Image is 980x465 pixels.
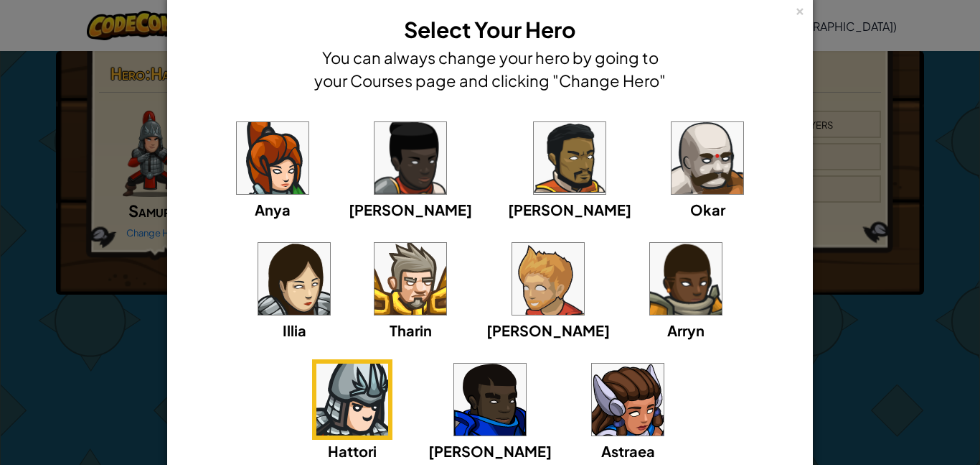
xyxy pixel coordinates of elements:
[390,321,432,339] span: Tharin
[512,243,584,315] img: portrait.png
[255,201,291,218] span: Anya
[311,14,669,46] h3: Select Your Hero
[601,442,655,460] span: Astraea
[454,364,526,436] img: portrait.png
[795,1,805,17] div: ×
[592,364,664,436] img: portrait.png
[508,201,631,218] span: [PERSON_NAME]
[316,364,388,436] img: portrait.png
[328,442,377,460] span: Hattori
[486,321,610,339] span: [PERSON_NAME]
[374,243,446,315] img: portrait.png
[258,243,330,315] img: portrait.png
[690,201,725,218] span: Okar
[237,122,308,194] img: portrait.png
[650,243,722,315] img: portrait.png
[311,46,669,92] h4: You can always change your hero by going to your Courses page and clicking "Change Hero"
[428,442,552,460] span: [PERSON_NAME]
[672,122,743,194] img: portrait.png
[283,321,306,339] span: Illia
[534,122,606,194] img: portrait.png
[667,321,705,339] span: Arryn
[349,201,472,218] span: [PERSON_NAME]
[374,122,446,194] img: portrait.png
